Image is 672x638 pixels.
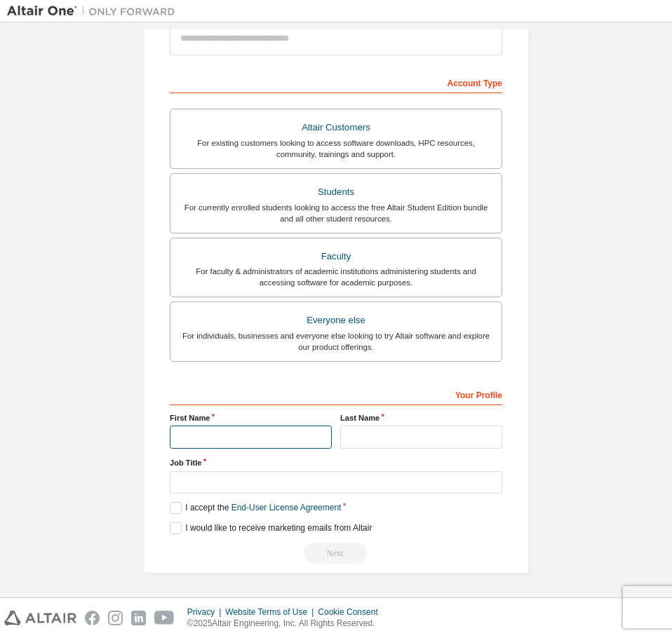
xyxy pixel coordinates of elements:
[187,618,387,630] p: © 2025 Altair Engineering, Inc. All Rights Reserved.
[170,71,502,93] div: Account Type
[179,182,493,202] div: Students
[179,118,493,137] div: Altair Customers
[179,247,493,266] div: Faculty
[231,503,342,513] a: End-User License Agreement
[179,266,493,288] div: For faculty & administrators of academic institutions administering students and accessing softwa...
[170,543,502,564] div: Read and acccept EULA to continue
[225,606,318,618] div: Website Terms of Use
[179,137,493,160] div: For existing customers looking to access software downloads, HPC resources, community, trainings ...
[170,412,332,423] label: First Name
[179,311,493,330] div: Everyone else
[170,457,502,468] label: Job Title
[4,611,76,625] img: altair_logo.svg
[108,611,123,625] img: instagram.svg
[7,4,182,18] img: Altair One
[170,383,502,405] div: Your Profile
[179,330,493,353] div: For individuals, businesses and everyone else looking to try Altair software and explore our prod...
[318,606,386,618] div: Cookie Consent
[170,522,372,534] label: I would like to receive marketing emails from Altair
[131,611,146,625] img: linkedin.svg
[85,611,100,625] img: facebook.svg
[187,606,225,618] div: Privacy
[340,412,502,423] label: Last Name
[179,202,493,224] div: For currently enrolled students looking to access the free Altair Student Edition bundle and all ...
[170,502,341,514] label: I accept the
[154,611,175,625] img: youtube.svg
